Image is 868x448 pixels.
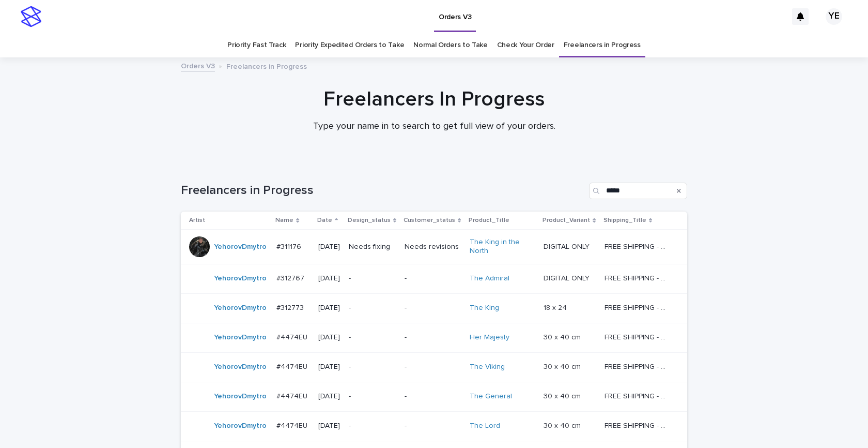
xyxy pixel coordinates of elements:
[181,230,687,264] tr: YehorovDmytro #311176#311176 [DATE]Needs fixingNeeds revisionsThe King in the North DIGITAL ONLYD...
[349,304,396,312] p: -
[544,361,583,371] p: 30 x 40 cm
[405,243,461,251] p: Needs revisions
[214,333,267,342] a: YehorovDmytro
[189,215,205,226] p: Artist
[318,363,340,371] p: [DATE]
[544,390,583,401] p: 30 x 40 cm
[605,272,671,283] p: FREE SHIPPING - preview in 1-2 business days, after your approval delivery will take 5-10 b.d.
[276,331,309,342] p: #4474EU
[227,121,641,132] p: Type your name in to search to get full view of your orders.
[318,274,340,283] p: [DATE]
[295,33,404,57] a: Priority Expedited Orders to Take
[605,361,671,371] p: FREE SHIPPING - preview in 1-2 business days, after your approval delivery will take 6-10 busines...
[470,274,509,283] a: The Admiral
[181,352,687,382] tr: YehorovDmytro #4474EU#4474EU [DATE]--The Viking 30 x 40 cm30 x 40 cm FREE SHIPPING - preview in 1...
[469,215,509,226] p: Product_Title
[318,422,340,430] p: [DATE]
[405,304,461,312] p: -
[214,243,267,251] a: YehorovDmytro
[564,33,641,57] a: Freelancers in Progress
[276,241,303,251] p: #311176
[413,33,488,57] a: Normal Orders to Take
[605,390,671,401] p: FREE SHIPPING - preview in 1-2 business days, after your approval delivery will take 6-10 busines...
[214,304,267,312] a: YehorovDmytro
[318,333,340,342] p: [DATE]
[349,363,396,371] p: -
[497,33,554,57] a: Check Your Order
[605,302,671,312] p: FREE SHIPPING - preview in 1-2 business days, after your approval delivery will take 5-10 b.d.
[405,333,461,342] p: -
[276,390,309,401] p: #4474EU
[214,422,267,430] a: YehorovDmytro
[349,333,396,342] p: -
[214,274,267,283] a: YehorovDmytro
[470,333,509,342] a: Her Majesty
[348,215,391,226] p: Design_status
[544,420,583,430] p: 30 x 40 cm
[605,241,671,251] p: FREE SHIPPING - preview in 1-2 business days, after your approval delivery will take 5-10 b.d.
[603,215,646,226] p: Shipping_Title
[181,411,687,441] tr: YehorovDmytro #4474EU#4474EU [DATE]--The Lord 30 x 40 cm30 x 40 cm FREE SHIPPING - preview in 1-2...
[226,60,307,71] p: Freelancers in Progress
[276,272,306,283] p: #312767
[181,183,585,198] h1: Freelancers in Progress
[470,392,512,401] a: The General
[227,33,286,57] a: Priority Fast Track
[349,243,396,251] p: Needs fixing
[181,59,215,71] a: Orders V3
[589,183,687,199] input: Search
[826,8,842,25] div: YE
[405,392,461,401] p: -
[544,272,592,283] p: DIGITAL ONLY
[181,323,687,352] tr: YehorovDmytro #4474EU#4474EU [DATE]--Her Majesty 30 x 40 cm30 x 40 cm FREE SHIPPING - preview in ...
[276,302,306,312] p: #312773
[404,215,455,226] p: Customer_status
[405,363,461,371] p: -
[181,264,687,293] tr: YehorovDmytro #312767#312767 [DATE]--The Admiral DIGITAL ONLYDIGITAL ONLY FREE SHIPPING - preview...
[470,422,500,430] a: The Lord
[542,215,590,226] p: Product_Variant
[21,6,41,27] img: stacker-logo-s-only.png
[405,274,461,283] p: -
[605,331,671,342] p: FREE SHIPPING - preview in 1-2 business days, after your approval delivery will take 6-10 busines...
[181,293,687,323] tr: YehorovDmytro #312773#312773 [DATE]--The King 18 x 2418 x 24 FREE SHIPPING - preview in 1-2 busin...
[318,243,340,251] p: [DATE]
[544,241,592,251] p: DIGITAL ONLY
[470,304,499,312] a: The King
[544,331,583,342] p: 30 x 40 cm
[470,238,534,256] a: The King in the North
[605,420,671,430] p: FREE SHIPPING - preview in 1-2 business days, after your approval delivery will take 6-10 busines...
[544,302,569,312] p: 18 x 24
[181,382,687,411] tr: YehorovDmytro #4474EU#4474EU [DATE]--The General 30 x 40 cm30 x 40 cm FREE SHIPPING - preview in ...
[349,392,396,401] p: -
[214,363,267,371] a: YehorovDmytro
[214,392,267,401] a: YehorovDmytro
[275,215,293,226] p: Name
[276,361,309,371] p: #4474EU
[470,363,505,371] a: The Viking
[405,422,461,430] p: -
[318,304,340,312] p: [DATE]
[349,274,396,283] p: -
[181,87,687,112] h1: Freelancers In Progress
[349,422,396,430] p: -
[276,420,309,430] p: #4474EU
[317,215,332,226] p: Date
[318,392,340,401] p: [DATE]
